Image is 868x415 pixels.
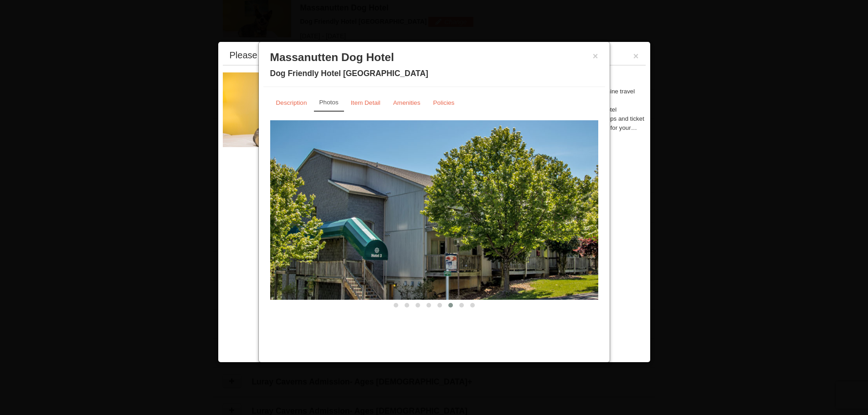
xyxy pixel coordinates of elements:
[314,94,344,112] a: Photos
[433,99,454,106] small: Policies
[633,51,639,61] button: ×
[345,94,386,112] a: Item Detail
[351,99,380,106] small: Item Detail
[223,72,360,147] img: 27428181-5-81c892a3.jpg
[270,51,598,64] h3: Massanutten Dog Hotel
[427,94,460,112] a: Policies
[593,51,598,61] button: ×
[270,94,313,112] a: Description
[276,99,307,106] small: Description
[393,99,421,106] small: Amenities
[270,69,598,78] h4: Dog Friendly Hotel [GEOGRAPHIC_DATA]
[270,120,598,300] img: 18876286-38-67a0a055.jpg
[319,99,339,106] small: Photos
[387,94,426,112] a: Amenities
[230,51,380,60] div: Please make your package selection:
